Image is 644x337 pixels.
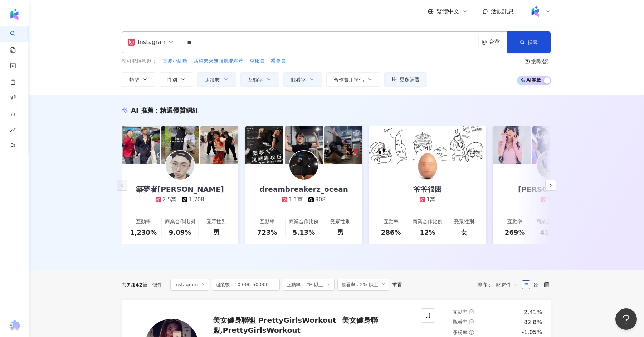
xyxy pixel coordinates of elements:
button: 空服員 [249,57,265,65]
span: question-circle [469,319,474,324]
span: 互動率 [248,77,263,83]
button: 合作費用預估 [326,72,380,87]
div: 商業合作比例 [413,218,443,225]
div: [PERSON_NAME] [511,184,592,194]
img: chrome extension [8,320,21,331]
img: logo icon [9,9,20,20]
img: post-image [532,126,570,164]
span: 您可能感興趣： [122,58,157,65]
div: 女 [461,228,467,237]
div: 共 筆 [122,282,147,288]
span: 繁體中文 [436,8,459,15]
span: Instagram [170,279,209,291]
img: post-image [200,126,238,164]
button: 電波小紅瓶 [162,57,188,65]
div: 5.13% [293,228,315,237]
img: post-image [409,126,447,164]
div: 排序： [477,279,522,290]
span: 搜尋 [528,39,538,45]
span: 精選優質網紅 [160,107,199,114]
img: post-image [324,126,362,164]
button: 更多篩選 [384,72,427,87]
span: 美女健身聯盟 PrettyGirlsWorkout [213,316,336,324]
div: 互動率 [507,218,522,225]
div: 1.1萬 [548,196,562,204]
div: 908 [315,196,326,204]
img: KOL Avatar [166,151,194,180]
div: -1.05% [522,328,542,336]
div: 286% [381,228,401,237]
span: 合作費用預估 [334,77,364,83]
span: 活動訊息 [491,8,514,15]
div: dreambreakerz_ocean [252,184,355,194]
div: 1.1萬 [289,196,303,204]
span: 美女健身聯盟,PrettyGirlsWorkout [213,316,378,334]
div: 2.5萬 [162,196,176,204]
span: environment [482,40,487,45]
span: rise [10,123,16,139]
img: Kolr%20app%20icon%20%281%29.png [528,5,542,18]
img: post-image [448,126,486,164]
div: 受眾性別 [330,218,350,225]
div: 269% [505,228,525,237]
button: 互動率 [240,72,279,87]
span: question-circle [469,330,474,335]
div: 82.8% [524,318,542,326]
div: 12% [420,228,435,237]
div: 互動率 [384,218,399,225]
iframe: Help Scout Beacon - Open [615,308,637,330]
span: 互動率：2% 以上 [283,279,335,291]
img: KOL Avatar [289,151,318,180]
div: Instagram [128,36,167,48]
div: 41.2% [540,228,562,237]
img: post-image [245,126,283,164]
div: 1,708 [189,196,204,204]
img: post-image [369,126,407,164]
span: 追蹤數：10,000-50,000 [212,279,280,291]
span: 更多篩選 [400,77,420,82]
div: 男 [337,228,343,237]
a: dreambreakerz_ocean1.1萬908互動率723%商業合作比例5.13%受眾性別男 [245,164,362,244]
button: 乘務員 [270,57,286,65]
span: question-circle [525,59,530,64]
img: KOL Avatar [537,151,566,180]
span: 觀看率：2% 以上 [337,279,389,291]
button: 觀看率 [283,72,322,87]
img: post-image [493,126,531,164]
div: 搜尋指引 [531,59,551,64]
span: 7,142 [127,282,142,288]
div: 台灣 [489,39,507,45]
span: 互動率 [453,309,468,315]
a: [PERSON_NAME]1.1萬互動率269%商業合作比例41.2%受眾性別男 [493,164,610,244]
div: 互動率 [136,218,151,225]
button: 類型 [122,72,155,87]
span: 追蹤數 [205,77,220,83]
div: 723% [257,228,277,237]
div: 受眾性別 [206,218,226,225]
a: 爷爷很困1萬互動率286%商業合作比例12%受眾性別女 [369,164,486,244]
div: 受眾性別 [454,218,474,225]
button: 活耀未來無限肌能精粹 [193,57,244,65]
a: search [10,26,24,54]
div: 商業合作比例 [289,218,319,225]
span: 條件 ： [147,282,167,288]
img: KOL Avatar [413,151,442,180]
span: question-circle [469,309,474,314]
img: post-image [285,126,323,164]
span: 電波小紅瓶 [162,58,187,65]
div: 9.09% [169,228,191,237]
a: 築夢者[PERSON_NAME]2.5萬1,708互動率1,230%商業合作比例9.09%受眾性別男 [122,164,238,244]
span: 空服員 [250,58,265,65]
img: post-image [122,126,160,164]
button: 追蹤數 [197,72,236,87]
div: 爷爷很困 [406,184,449,194]
span: 類型 [129,77,139,83]
button: 性別 [160,72,193,87]
div: 築夢者[PERSON_NAME] [129,184,231,194]
img: post-image [161,126,199,164]
span: 性別 [167,77,177,83]
span: 乘務員 [271,58,286,65]
span: 觀看率 [453,319,468,325]
button: 搜尋 [507,31,551,53]
span: 觀看率 [291,77,306,83]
